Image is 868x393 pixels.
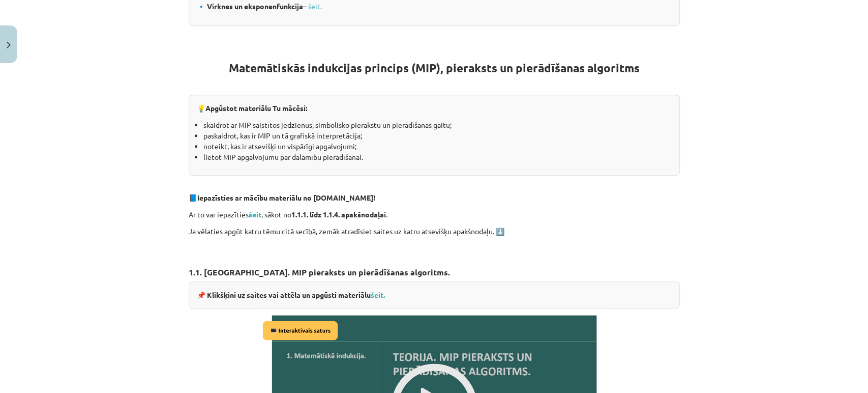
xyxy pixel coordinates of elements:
a: šeit [249,210,261,219]
img: icon-close-lesson-0947bae3869378f0d4975bcd49f059093ad1ed9edebbc8119c70593378902aed.svg [7,42,11,48]
strong: 1.1. [GEOGRAPHIC_DATA]. MIP pieraksts un pierādīšanas algoritms. [189,267,450,277]
li: skaidrot ar MIP saistītos jēdzienus, simbolisko pierakstu un pierādīšanas gaitu; [203,120,672,130]
li: lietot MIP apgalvojumu par dalāmību pierādīšanai. [203,152,672,162]
strong: 1.1.1. līdz 1.1.4. apakšnodaļai [291,210,386,219]
p: Ar to var iepazīties , sākot no . [189,209,680,220]
strong: Matemātiskās indukcijas princips (MIP), pieraksts un pierādīšanas algoritms [229,61,640,75]
li: noteikt, kas ir atsevišķi un vispārīgi apgalvojumi; [203,141,672,152]
b: 🔹 Virknes un eksponenfunkcija [197,2,303,11]
p: Ja vēlaties apgūt katru tēmu citā secībā, zemāk atradīsiet saites uz katru atsevišķu apakšnodaļu. ⬇️ [189,226,680,237]
b: Apgūstot materiālu Tu mācēsi: [205,103,307,113]
li: paskaidrot, kas ir MIP un tā grafiskā interpretācija; [203,130,672,141]
strong: Iepazīsties ar mācību materiālu no [DOMAIN_NAME]! [197,193,375,202]
p: 📘 [189,192,680,203]
strong: 📌 Klikšķini uz saites vai attēla un apgūsti materiālu [197,290,385,299]
a: šeit. [308,2,322,11]
p: 💡 [197,103,672,114]
a: šeit. [371,290,385,299]
p: – [197,1,672,12]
